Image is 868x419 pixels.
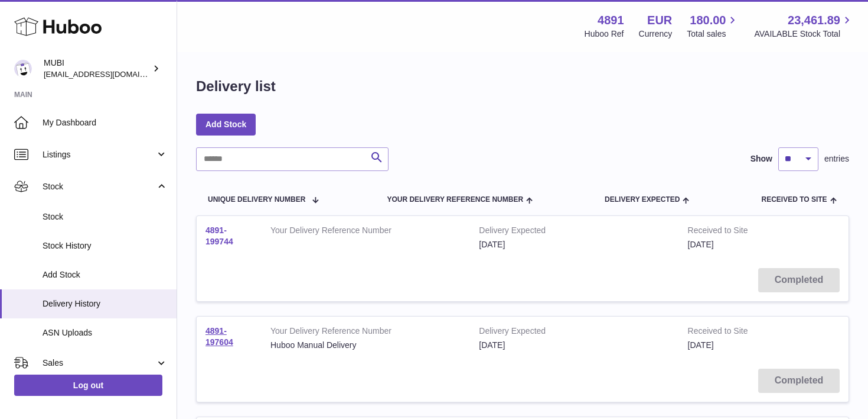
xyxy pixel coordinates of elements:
strong: Received to Site [688,325,788,340]
span: Your Delivery Reference Number [387,196,523,204]
div: Huboo Ref [585,28,624,40]
a: 180.00 Total sales [687,12,739,40]
strong: Your Delivery Reference Number [270,225,461,239]
div: [DATE] [479,340,670,351]
a: Add Stock [196,114,256,135]
span: Stock [43,181,155,192]
span: Unique Delivery Number [208,196,305,204]
span: Delivery History [43,298,168,310]
span: Add Stock [43,269,168,281]
span: Stock [43,211,168,223]
span: Total sales [687,28,739,40]
img: shop@mubi.com [14,60,32,78]
strong: Delivery Expected [479,225,670,239]
h1: Delivery list [196,77,276,96]
span: entries [824,153,849,165]
strong: 4891 [598,12,624,28]
a: 4891-197604 [205,326,233,347]
span: My Dashboard [43,117,168,128]
strong: EUR [647,12,672,28]
div: MUBI [44,57,150,80]
div: Huboo Manual Delivery [270,340,461,351]
span: Stock History [43,240,168,252]
span: 23,461.89 [788,12,840,28]
a: 23,461.89 AVAILABLE Stock Total [754,12,854,40]
span: Received to Site [761,196,827,204]
span: [EMAIL_ADDRESS][DOMAIN_NAME] [44,69,174,79]
span: AVAILABLE Stock Total [754,28,854,40]
a: 4891-199744 [205,225,233,246]
span: Delivery Expected [605,196,680,204]
strong: Received to Site [688,225,788,239]
div: Currency [639,28,673,40]
div: [DATE] [479,239,670,250]
span: [DATE] [688,340,714,350]
strong: Your Delivery Reference Number [270,325,461,340]
strong: Delivery Expected [479,325,670,340]
span: Sales [43,357,155,369]
label: Show [750,153,772,165]
span: ASN Uploads [43,327,168,339]
a: Log out [14,375,162,396]
span: [DATE] [688,240,714,249]
span: 180.00 [690,12,726,28]
span: Listings [43,149,155,160]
